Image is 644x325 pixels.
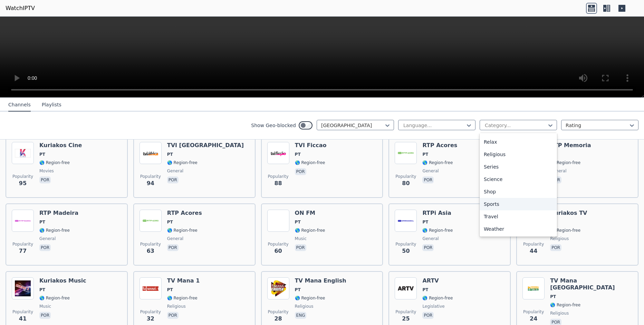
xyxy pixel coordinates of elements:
h6: TVI [GEOGRAPHIC_DATA] [167,142,244,149]
span: 41 [19,315,27,323]
span: religious [550,236,569,241]
label: Show Geo-blocked [251,122,296,129]
span: music [39,304,51,309]
img: TV Mana Brasil [522,277,545,299]
span: 🌎 Region-free [167,228,198,233]
span: 28 [274,315,282,323]
span: Popularity [395,309,416,315]
span: religious [550,310,569,316]
span: 🌎 Region-free [39,228,70,233]
span: religious [295,304,314,309]
span: general [422,168,439,174]
span: general [167,168,183,174]
span: religious [167,304,186,309]
img: TV Mana English [267,277,289,299]
img: RTP Acores [395,142,417,164]
p: por [167,176,179,183]
p: por [39,176,51,183]
span: PT [422,152,428,157]
h6: Kuriakos Cine [39,142,82,149]
p: por [167,244,179,251]
img: ON FM [267,210,289,232]
img: TV Mana 1 [140,277,162,299]
div: Science [480,173,557,185]
span: PT [295,287,301,293]
span: PT [167,152,173,157]
div: Relax [480,136,557,148]
span: PT [39,219,45,225]
span: Popularity [140,309,161,315]
p: por [422,176,434,183]
h6: RTP Acores [422,142,457,149]
a: WatchIPTV [6,4,35,12]
img: TVI Africa [140,142,162,164]
span: Popularity [268,241,289,247]
span: Popularity [12,241,33,247]
p: por [295,168,306,175]
button: Playlists [42,98,61,112]
span: 🌎 Region-free [167,160,198,165]
span: 🌎 Region-free [295,228,325,233]
span: PT [295,152,301,157]
span: music [295,236,307,241]
span: PT [422,219,428,225]
span: 63 [147,247,154,255]
span: 60 [274,247,282,255]
span: general [550,168,566,174]
div: Sports [480,198,557,210]
h6: ON FM [295,210,325,217]
span: PT [550,294,556,299]
h6: TVI Ficcao [295,142,327,149]
h6: TV Mana [GEOGRAPHIC_DATA] [550,277,632,291]
img: Kuriakos Music [12,277,34,299]
h6: RTP Memoria [550,142,591,149]
div: Shop [480,185,557,198]
div: Religious [480,148,557,161]
span: Popularity [395,174,416,179]
span: 50 [402,247,410,255]
span: 🌎 Region-free [167,295,198,301]
h6: TV Mana English [295,277,346,284]
span: 32 [147,315,154,323]
h6: ARTV [422,277,453,284]
h6: RTP Madeira [39,210,78,217]
img: TVI Ficcao [267,142,289,164]
span: 🌎 Region-free [550,160,580,165]
p: por [167,312,179,319]
span: general [39,236,56,241]
h6: TV Mana 1 [167,277,200,284]
p: por [422,312,434,319]
span: Popularity [395,241,416,247]
div: Travel [480,210,557,223]
span: 24 [530,315,537,323]
span: 80 [402,179,410,188]
div: Series [480,161,557,173]
span: PT [39,152,45,157]
button: Channels [8,98,31,112]
span: 25 [402,315,410,323]
span: Popularity [140,174,161,179]
span: PT [39,287,45,293]
h6: RTP Acores [167,210,202,217]
p: por [39,244,51,251]
span: 🌎 Region-free [550,302,580,308]
span: 🌎 Region-free [39,160,70,165]
span: PT [167,287,173,293]
span: 🌎 Region-free [295,160,325,165]
img: RTP Acores [140,210,162,232]
span: 🌎 Region-free [39,295,70,301]
span: 🌎 Region-free [422,228,453,233]
span: legislative [422,304,444,309]
h6: RTPi Asia [422,210,453,217]
img: ARTV [395,277,417,299]
span: 44 [530,247,537,255]
span: 🌎 Region-free [422,295,453,301]
span: Popularity [12,309,33,315]
span: Popularity [12,174,33,179]
span: PT [422,287,428,293]
span: Popularity [140,241,161,247]
span: 77 [19,247,27,255]
span: Popularity [523,241,544,247]
h6: Kuriakos Music [39,277,86,284]
img: RTP Madeira [12,210,34,232]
